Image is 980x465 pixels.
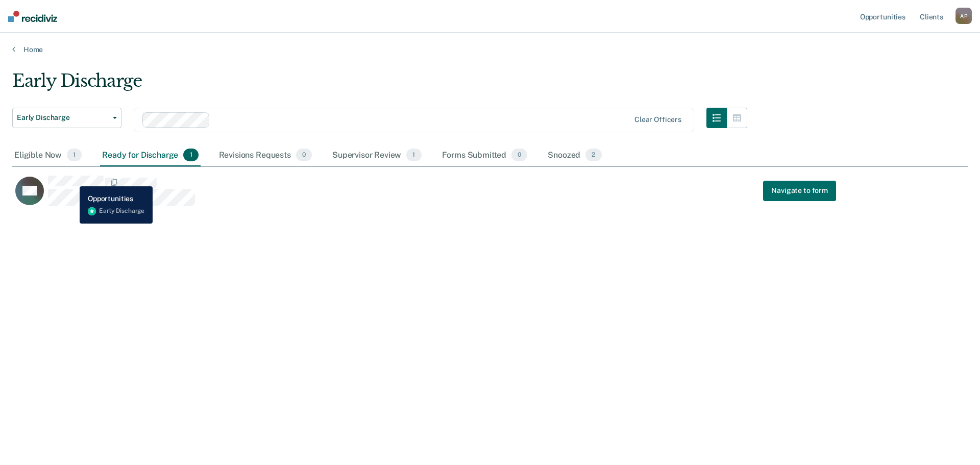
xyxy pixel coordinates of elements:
span: 0 [511,149,527,162]
a: Home [12,45,968,54]
span: Early Discharge [17,113,109,122]
div: CaseloadOpportunityCell-6941696 [12,175,848,216]
div: Clear officers [634,115,681,124]
button: AP [955,8,972,24]
span: 0 [296,149,312,162]
div: Ready for Discharge1 [100,144,200,167]
div: Revisions Requests0 [217,144,314,167]
button: Navigate to form [763,181,836,201]
img: Recidiviz [8,11,57,22]
a: Navigate to form link [763,181,836,201]
div: Early Discharge [12,70,747,100]
div: Snoozed2 [546,144,603,167]
button: Early Discharge [12,108,121,128]
span: 2 [585,149,601,162]
span: 1 [406,149,421,162]
span: 1 [67,149,82,162]
div: Eligible Now1 [12,144,84,167]
div: Forms Submitted0 [440,144,530,167]
div: Supervisor Review1 [330,144,424,167]
div: A P [955,8,972,24]
span: 1 [183,149,198,162]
